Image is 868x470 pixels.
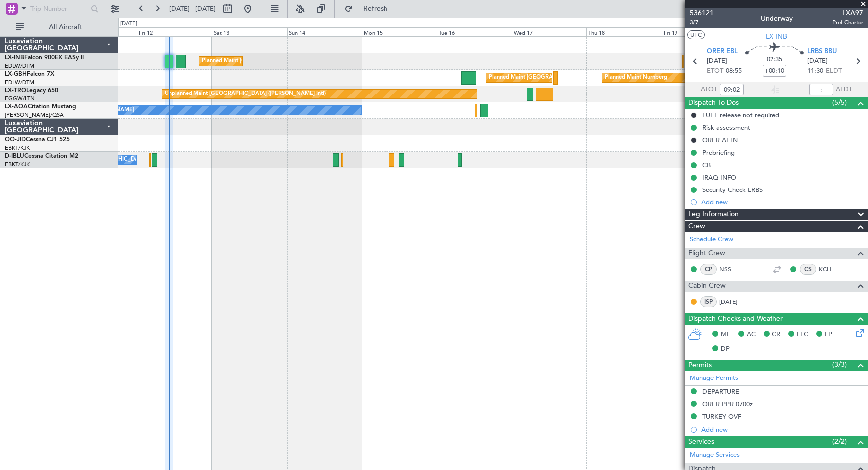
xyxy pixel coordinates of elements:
a: EBKT/KJK [5,161,30,168]
span: D-IBLU [5,153,24,159]
div: IRAQ INFO [702,173,736,182]
a: NSS [719,265,742,274]
a: EDLW/DTM [5,62,34,70]
div: CB [702,161,711,169]
a: Manage Permits [690,374,738,383]
a: OO-JIDCessna CJ1 525 [5,137,70,143]
span: LX-INB [766,31,787,42]
span: Crew [688,221,705,232]
div: Wed 17 [512,27,587,36]
div: Underway [761,13,793,24]
span: Refresh [355,5,396,12]
div: Mon 15 [362,27,437,36]
div: Add new [701,198,863,206]
a: Manage Services [690,450,740,460]
div: Prebriefing [702,148,735,157]
span: LX-AOA [5,104,28,110]
input: Trip Number [30,1,88,16]
span: ORER EBL [707,47,738,57]
span: ATOT [701,85,717,94]
span: MF [721,330,730,340]
span: 11:30 [807,66,823,76]
span: Dispatch To-Dos [688,97,739,109]
div: Sun 14 [287,27,362,36]
span: (3/3) [832,359,847,370]
a: EGGW/LTN [5,95,35,102]
a: EDLW/DTM [5,79,34,86]
div: Thu 18 [586,27,662,36]
span: [DATE] [707,56,727,66]
a: LX-GBHFalcon 7X [5,71,54,77]
span: OO-JID [5,137,26,143]
div: Planned Maint [GEOGRAPHIC_DATA] ([GEOGRAPHIC_DATA]) [202,54,359,69]
span: (2/2) [832,436,847,447]
span: ALDT [836,85,852,94]
span: LRBS BBU [807,47,837,57]
span: [DATE] - [DATE] [169,4,216,13]
div: ORER PPR 0700z [702,400,753,408]
span: Flight Crew [688,248,725,259]
div: Fri 12 [137,27,212,36]
span: CR [772,330,780,340]
div: Unplanned Maint [GEOGRAPHIC_DATA] ([PERSON_NAME] Intl) [165,87,326,101]
span: Services [688,436,714,448]
a: LX-TROLegacy 650 [5,88,58,94]
span: LX-INB [5,55,24,61]
div: Tue 16 [437,27,512,36]
span: ETOT [707,66,723,76]
span: DP [721,344,730,354]
div: TURKEY OVF [702,412,741,421]
button: UTC [687,30,705,39]
input: --:-- [720,84,744,95]
a: Schedule Crew [690,235,733,245]
span: Pref Charter [832,18,863,27]
span: [DATE] [807,56,828,66]
div: Planned Maint [GEOGRAPHIC_DATA] ([GEOGRAPHIC_DATA]) [489,70,646,85]
a: [DATE] [719,297,742,306]
span: 02:35 [767,55,782,65]
button: All Aircraft [11,19,108,35]
div: Add new [701,425,863,434]
span: 3/7 [690,18,714,27]
span: LX-TRO [5,88,26,94]
span: LX-GBH [5,71,27,77]
span: (5/5) [832,97,847,108]
div: ISP [700,296,717,307]
div: DEPARTURE [702,387,739,396]
span: LXA97 [832,8,863,18]
div: CS [800,264,816,275]
div: Planned Maint Nurnberg [605,70,667,85]
span: 536121 [690,8,714,18]
span: Leg Information [688,209,739,220]
span: Permits [688,360,712,371]
span: AC [747,330,756,340]
span: 08:55 [726,66,742,76]
a: D-IBLUCessna Citation M2 [5,153,78,159]
button: Refresh [340,1,399,17]
div: [DATE] [120,20,137,28]
div: Sat 13 [212,27,287,36]
div: Risk assessment [702,123,750,132]
span: Cabin Crew [688,281,726,292]
a: EBKT/KJK [5,144,30,152]
div: Security Check LRBS [702,186,763,194]
div: ORER ALTN [702,136,738,144]
a: LX-INBFalcon 900EX EASy II [5,55,84,61]
input: --:-- [809,84,833,95]
a: [PERSON_NAME]/QSA [5,111,64,119]
span: FP [825,330,832,340]
span: FFC [797,330,808,340]
span: All Aircraft [26,24,105,31]
span: Dispatch Checks and Weather [688,313,783,325]
a: KCH [819,265,841,274]
a: LX-AOACitation Mustang [5,104,76,110]
div: CP [700,264,717,275]
div: Fri 19 [662,27,737,36]
div: FUEL release not required [702,111,779,119]
span: ELDT [826,66,842,76]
